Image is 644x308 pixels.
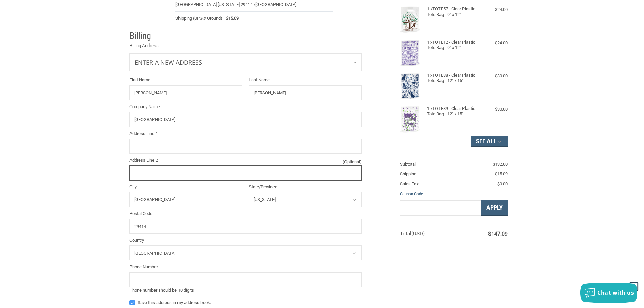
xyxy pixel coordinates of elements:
span: Shipping [400,171,416,176]
label: City [129,184,242,190]
h4: 1 x TOTE12 - Clear Plastic Tote Bag - 9" x 12" [427,40,479,51]
button: Apply [481,200,508,216]
h2: Billing [129,30,169,42]
label: State/Province [249,184,362,190]
button: See All [471,136,508,147]
label: Address Line 1 [129,130,362,137]
span: [GEOGRAPHIC_DATA], [175,2,218,7]
label: Save this address in my address book. [129,300,362,305]
label: Address Line 2 [129,157,362,164]
label: Company Name [129,103,362,110]
span: Total (USD) [400,231,425,237]
span: Enter a new address [135,58,202,66]
span: [GEOGRAPHIC_DATA] [255,2,296,7]
a: Enter or select a different address [130,53,361,71]
span: $0.00 [497,181,508,186]
span: Subtotal [400,162,416,167]
small: (Optional) [343,159,362,165]
div: $24.00 [481,40,508,46]
input: Gift Certificate or Coupon Code [400,200,481,216]
span: Sales Tax [400,181,419,186]
label: Last Name [249,77,362,84]
span: $132.00 [493,162,508,167]
div: $30.00 [481,73,508,79]
div: $24.00 [481,6,508,13]
span: $15.09 [222,15,239,22]
h4: 1 x TOTE88 - Clear Plastic Tote Bag - 12" x 15" [427,73,479,84]
span: $15.09 [495,171,508,176]
div: $30.00 [481,106,508,113]
legend: Billing Address [129,42,159,53]
label: Postal Code [129,210,362,217]
span: 29414 / [241,2,255,7]
span: Shipping (UPS® Ground) [175,15,222,22]
span: $147.09 [488,231,508,237]
div: Phone number should be 10 digits [129,287,362,294]
label: Country [129,237,362,244]
h4: 1 x TOTE89 - Clear Plastic Tote Bag - 12" x 15" [427,106,479,117]
button: Chat with us [580,283,637,303]
span: Chat with us [597,289,634,297]
span: [US_STATE], [218,2,241,7]
label: Phone Number [129,264,362,270]
label: First Name [129,77,242,84]
h4: 1 x TOTE57 - Clear Plastic Tote Bag - 9" x 12" [427,6,479,18]
a: Coupon Code [400,191,423,196]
